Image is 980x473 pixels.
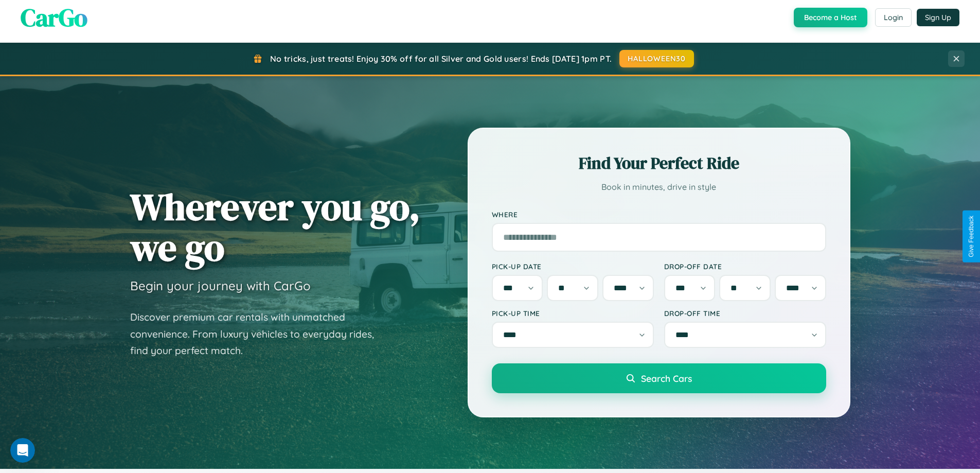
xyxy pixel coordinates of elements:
p: Discover premium car rentals with unmatched convenience. From luxury vehicles to everyday rides, ... [130,309,387,359]
h1: Wherever you go, we go [130,186,420,268]
button: Become a Host [794,8,867,27]
span: Search Cars [641,373,692,384]
div: Give Feedback [968,216,975,257]
label: Where [492,210,826,219]
button: Login [875,8,912,27]
p: Book in minutes, drive in style [492,180,826,195]
label: Drop-off Time [664,309,826,318]
span: CarGo [21,1,87,34]
label: Pick-up Date [492,262,654,271]
h3: Begin your journey with CarGo [130,278,311,293]
button: Sign Up [917,9,959,26]
button: HALLOWEEN30 [619,50,694,67]
label: Drop-off Date [664,262,826,271]
h2: Find Your Perfect Ride [492,152,826,174]
button: Search Cars [492,363,826,393]
label: Pick-up Time [492,309,654,318]
iframe: Intercom live chat [10,438,35,463]
span: No tricks, just treats! Enjoy 30% off for all Silver and Gold users! Ends [DATE] 1pm PT. [270,54,612,64]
